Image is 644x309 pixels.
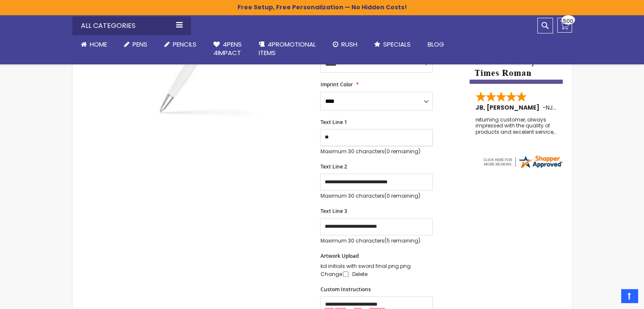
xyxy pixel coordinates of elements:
a: Pens [116,35,156,54]
span: Delete [352,270,367,278]
a: Change [320,270,342,278]
span: Home [90,40,107,49]
span: Custom Instructions [320,286,370,293]
span: (5 remaining) [384,237,420,244]
span: 4PROMOTIONAL ITEMS [259,40,316,57]
span: NJ [546,103,556,112]
a: 4PROMOTIONALITEMS [250,35,324,63]
span: Pencils [173,40,196,49]
span: Text Line 2 [320,163,347,170]
p: Maximum 30 characters [320,193,433,199]
p: Maximum 30 characters [320,148,433,155]
span: Blog [428,40,444,49]
p: Maximum 30 characters [320,237,433,244]
span: kd initials with sword final png.png [320,262,410,270]
a: 4pens.com certificate URL [482,164,563,171]
span: Imprint Color [320,81,352,88]
span: - , [542,103,616,112]
span: (0 remaining) [384,192,420,199]
div: All Categories [72,17,191,35]
a: 500 [557,18,572,33]
span: Text Line 3 [320,207,347,215]
a: Home [72,35,116,54]
img: 4pens.com widget logo [482,154,563,169]
span: Pens [133,40,147,49]
iframe: Google Customer Reviews [574,286,644,309]
span: Artwork Upload [320,252,358,259]
span: Text Line 1 [320,119,347,126]
span: Rush [341,40,357,49]
a: 4Pens4impact [205,35,250,63]
span: JB, [PERSON_NAME] [475,103,542,112]
span: 500 [563,17,573,25]
span: Specials [383,40,411,49]
div: returning customer, always impressed with the quality of products and excelent service, will retu... [475,117,558,135]
a: Blog [419,35,453,54]
a: Specials [366,35,419,54]
a: Pencils [156,35,205,54]
span: (0 remaining) [384,148,420,155]
a: Rush [324,35,366,54]
span: 4Pens 4impact [213,40,242,57]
